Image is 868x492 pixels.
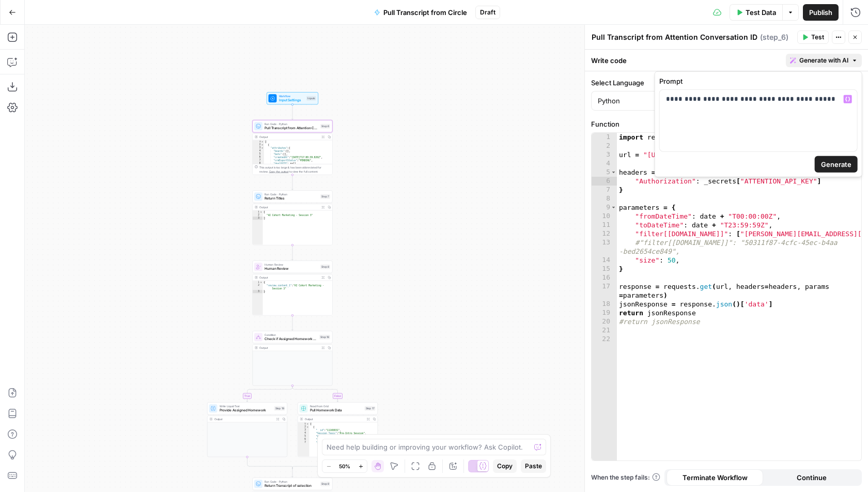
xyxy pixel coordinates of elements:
div: Output [259,346,318,350]
div: 3 [298,428,309,432]
div: 21 [592,326,617,335]
div: 14 [592,256,617,265]
div: 10 [592,212,617,221]
div: 13 [592,238,617,256]
div: 20 [592,317,617,326]
div: Human ReviewHuman ReviewStep 8Output{ "review_content_1":"AI Cohort Marketing - Session 3"} [253,260,333,315]
span: Toggle code folding, rows 1 through 79 [306,422,309,425]
div: 2 [253,284,263,290]
div: 2 [298,425,309,428]
g: Edge from step_18 to step_17 [292,386,338,402]
div: 1 [298,422,309,425]
div: 12 [592,229,617,238]
div: Output [305,417,364,421]
div: Output [214,417,273,421]
button: Paste [521,459,546,473]
g: Edge from step_19 to step_18-conditional-end [247,457,292,469]
span: 50% [339,462,350,470]
span: Pull Transcript from Circle [383,7,467,18]
span: Provide Assigned Homework [220,408,272,413]
span: Toggle code folding, rows 2 through 73 [261,143,264,146]
span: Input Settings [279,98,305,103]
div: 1 [253,281,263,284]
div: 8 [592,194,617,203]
button: Pull Transcript from Circle [368,4,473,21]
span: Return Transcript of selection [265,483,318,488]
textarea: Pull Transcript from Attention Conversation ID [592,32,757,42]
div: 6 [592,177,617,186]
button: Copy [493,459,517,473]
span: Test [811,33,824,42]
button: Generate with AI [786,54,862,67]
div: Output [259,275,318,280]
div: 5 [253,152,264,156]
button: Test Data [730,4,782,21]
div: 7 [298,441,309,459]
g: Edge from step_18-conditional-end to step_9 [292,468,293,478]
div: 6 [253,156,264,159]
div: Generate with AI [655,71,862,177]
div: Run Code · PythonPull Transcript from Attention Conversation IDStep 6Output[ { "attributes":{ "bo... [253,120,333,175]
div: Output [259,135,318,139]
div: Write Liquid TextProvide Assigned HomeworkStep 19Output [207,402,287,457]
button: Generate [815,156,858,173]
div: ConditionCheck if Assigned Homework ProvidedStep 18Output [253,331,333,386]
div: 2 [592,142,617,150]
span: Toggle code folding, rows 2 through 8 [306,425,309,428]
label: Select Language [591,78,862,88]
div: 7 [592,186,617,194]
span: Run Code · Python [265,192,318,196]
span: Pull Transcript from Attention Conversation ID [265,126,318,131]
span: Toggle code folding, rows 1 through 3 [260,281,263,284]
span: Read from Grid [310,404,363,408]
div: 4 [592,159,617,168]
div: 1 [253,140,264,143]
div: Write code [585,50,868,71]
span: Copy [497,462,513,471]
div: 7 [253,159,264,162]
span: Terminate Workflow [683,472,748,483]
g: Edge from step_8 to step_18 [292,315,293,330]
span: Condition [265,333,317,337]
div: 9 [592,203,617,212]
div: 11 [592,221,617,229]
div: 5 [298,435,309,438]
span: Draft [480,8,495,17]
span: Run Code · Python [265,122,318,126]
div: 3 [592,150,617,159]
span: Paste [525,462,542,471]
span: Toggle code folding, rows 1 through 3 [260,210,263,213]
span: Publish [809,7,832,18]
div: 15 [592,265,617,273]
div: 3 [253,290,263,293]
div: 19 [592,309,617,317]
g: Edge from step_6 to step_7 [292,175,293,190]
div: Output [259,205,318,209]
span: Human Review [265,266,318,271]
a: When the step fails: [591,473,660,482]
div: 4 [298,432,309,435]
span: ( step_6 ) [760,32,788,42]
span: Test Data [746,7,776,18]
div: 16 [592,273,617,282]
span: Run Code · Python [265,480,318,484]
span: Return Titles [265,196,318,201]
div: 18 [592,300,617,309]
div: 1 [253,210,263,213]
div: Step 17 [365,406,376,411]
span: Toggle code folding, rows 5 through 7 [611,168,616,177]
div: Step 6 [320,124,330,129]
g: Edge from start to step_6 [292,104,293,119]
input: Python [598,96,843,106]
div: 8 [253,162,264,165]
label: Prompt [659,76,858,86]
div: Read from GridPull Homework DataStep 17Output[ { "__id":"11165831", "Session Topic":"Pre-Intro Se... [298,402,378,457]
span: Generate with AI [799,56,848,65]
span: Toggle code folding, rows 3 through 72 [261,146,264,149]
button: Publish [803,4,839,21]
span: Workflow [279,94,305,98]
div: 22 [592,335,617,344]
g: Edge from step_17 to step_18-conditional-end [292,457,338,469]
div: This output is too large & has been abbreviated for review. to view the full content. [259,165,330,174]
